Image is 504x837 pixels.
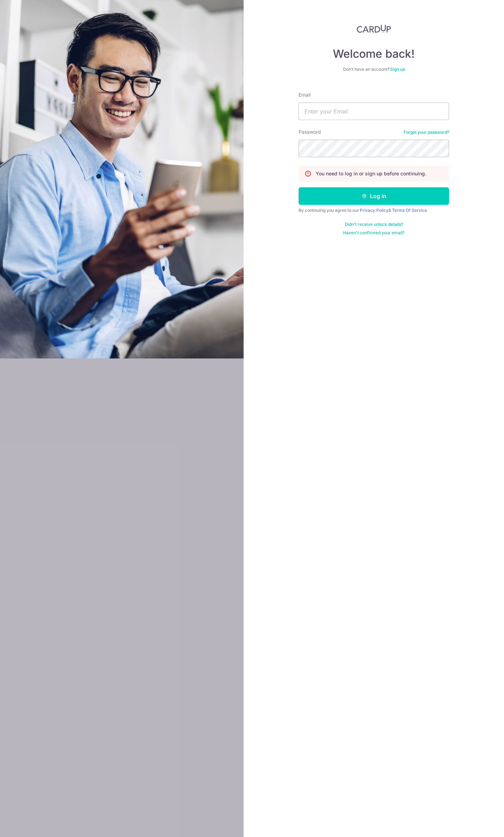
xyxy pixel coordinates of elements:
a: Sign up [390,67,405,72]
a: Forgot your password? [404,130,449,135]
button: Log in [299,187,449,205]
a: Terms Of Service [392,208,427,213]
img: CardUp Logo [357,25,391,33]
div: By continuing you agree to our & [299,208,449,213]
input: Enter your Email [299,103,449,120]
label: Password [299,128,321,135]
label: Email [299,91,310,98]
div: Don’t have an account? [299,67,449,72]
a: Haven't confirmed your email? [343,230,405,236]
a: Privacy Policy [360,208,388,213]
h4: Welcome back! [299,47,449,61]
p: You need to log in or sign up before continuing. [316,170,426,177]
a: Didn't receive unlock details? [345,222,403,227]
